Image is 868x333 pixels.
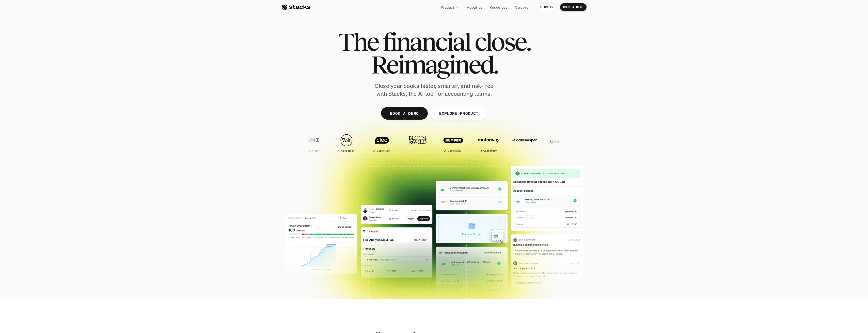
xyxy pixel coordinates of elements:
[472,131,505,154] a: Case study
[441,5,454,10] p: Product
[437,131,470,154] a: Case study
[294,131,327,154] a: Case study
[439,109,478,117] p: EXPLORE PRODUCT
[366,131,399,154] a: Case study
[483,149,497,152] h2: Case study
[792,305,831,310] span: Read our .
[490,5,508,10] p: Resources
[338,30,378,53] span: The
[486,3,511,12] a: Resources
[467,5,482,10] p: About us
[464,3,485,12] a: About us
[330,131,363,154] a: Case study
[777,294,858,310] p: We use cookies to enhance your experience, analyze site traffic and deliver personalized content.
[448,149,461,152] h2: Case study
[430,107,487,120] a: EXPLORE PRODUCT
[537,3,556,11] a: SIGN IN
[383,30,470,53] span: financial
[563,5,583,9] p: BOOK A DEMO
[540,5,553,9] p: SIGN IN
[371,82,498,98] p: Close your books faster, smarter, and risk-free with Stacks, the AI tool for accounting teams.
[808,305,831,310] a: Cookie Policy
[305,149,319,152] h2: Case study
[560,3,587,11] a: BOOK A DEMO
[777,288,858,292] p: Cookie Settings
[390,109,419,117] p: BOOK A DEMO
[515,5,528,10] p: Careers
[371,53,497,76] span: Reimagined.
[512,3,531,12] a: Careers
[341,149,354,152] h2: Case study
[381,107,428,120] a: BOOK A DEMO
[376,149,390,152] h2: Case study
[475,30,530,53] span: close.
